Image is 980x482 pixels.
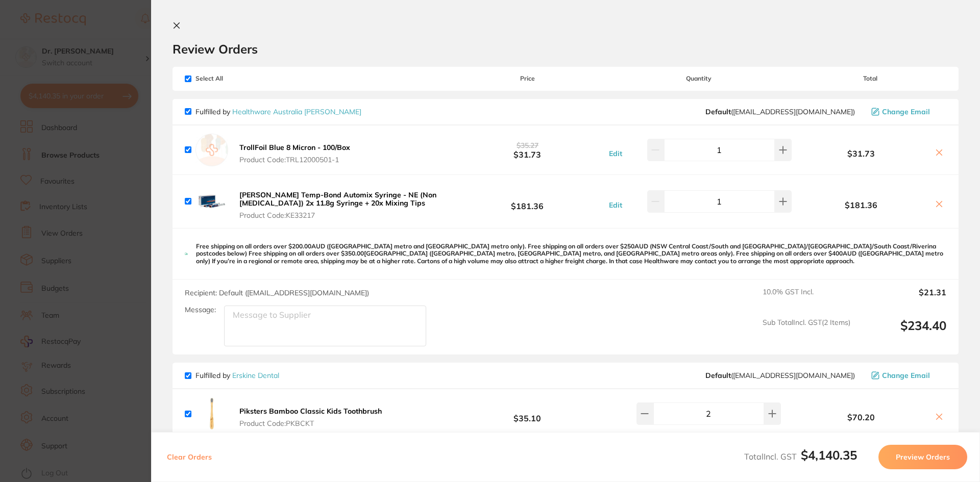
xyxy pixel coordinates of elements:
[195,371,279,379] p: Fulfilled by
[859,318,946,346] output: $234.40
[859,288,946,310] output: $21.31
[705,107,731,116] b: Default
[195,134,228,166] img: empty.jpg
[232,371,279,380] a: Erskine Dental
[236,143,353,164] button: TrollFoil Blue 8 Micron - 100/Box Product Code:TRL12000501-1
[517,141,538,150] span: $35.27
[868,107,946,116] button: Change Email
[882,108,930,116] span: Change Email
[173,41,959,57] h2: Review Orders
[236,407,385,428] button: Piksters Bamboo Classic Kids Toothbrush Product Code:PKBCKT
[794,149,928,158] b: $31.73
[878,445,967,469] button: Preview Orders
[195,185,228,218] img: aHQzYnF5dQ
[195,108,361,116] p: Fulfilled by
[239,419,382,427] span: Product Code: PKBCKT
[185,75,287,82] span: Select All
[239,190,436,208] b: [PERSON_NAME] Temp-Bond Automix Syringe - NE (Non [MEDICAL_DATA]) 2x 11.8g Syringe + 20x Mixing Tips
[195,397,228,430] img: cjhiZnp1Nw
[604,75,794,82] span: Quantity
[185,306,216,314] label: Message:
[744,451,857,462] span: Total Incl. GST
[794,413,928,422] b: $70.20
[232,107,361,116] a: Healthware Australia [PERSON_NAME]
[451,404,603,423] b: $35.10
[705,371,731,380] b: Default
[239,143,350,152] b: TrollFoil Blue 8 Micron - 100/Box
[705,371,855,379] span: sales@piksters.com
[801,447,857,463] b: $4,140.35
[705,108,855,116] span: info@healthwareaustralia.com.au
[451,192,603,211] b: $181.36
[451,75,603,82] span: Price
[239,156,350,164] span: Product Code: TRL12000501-1
[763,288,850,310] span: 10.0 % GST Incl.
[236,190,451,220] button: [PERSON_NAME] Temp-Bond Automix Syringe - NE (Non [MEDICAL_DATA]) 2x 11.8g Syringe + 20x Mixing T...
[185,288,369,297] span: Recipient: Default ( [EMAIL_ADDRESS][DOMAIN_NAME] )
[794,200,928,210] b: $181.36
[794,75,946,82] span: Total
[882,371,930,379] span: Change Email
[196,243,946,265] p: Free shipping on all orders over $200.00AUD ([GEOGRAPHIC_DATA] metro and [GEOGRAPHIC_DATA] metro ...
[451,140,603,159] b: $31.73
[763,318,850,346] span: Sub Total Incl. GST ( 2 Items)
[239,211,448,219] span: Product Code: KE33217
[606,149,625,158] button: Edit
[868,371,946,380] button: Change Email
[239,407,382,416] b: Piksters Bamboo Classic Kids Toothbrush
[606,200,625,210] button: Edit
[164,445,215,469] button: Clear Orders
